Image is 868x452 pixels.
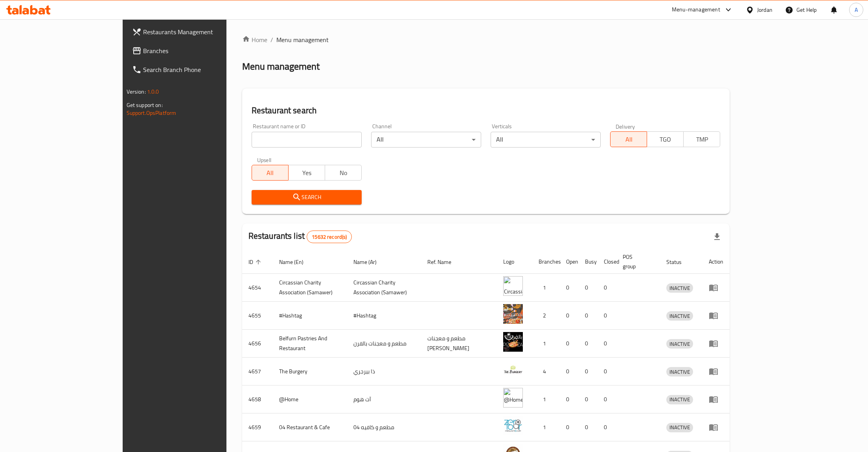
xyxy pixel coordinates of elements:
button: No [325,165,362,181]
td: 0 [579,358,598,386]
a: Search Branch Phone [126,60,268,79]
label: Upsell [257,157,272,162]
span: 1.0.0 [147,87,159,97]
td: 04 Restaurant & Cafe [273,413,347,441]
td: 0 [598,302,616,330]
a: Branches [126,41,268,60]
button: All [610,131,647,147]
span: INACTIVE [666,367,693,376]
td: 2 [532,302,560,330]
h2: Restaurants list [248,230,352,243]
img: The Burgery [503,360,523,380]
td: 1 [532,274,560,302]
span: Yes [292,167,322,179]
td: مطعم و معجنات [PERSON_NAME] [421,330,497,358]
span: POS group [623,252,651,271]
img: #Hashtag [503,304,523,324]
span: All [614,134,644,145]
span: TGO [650,134,680,145]
td: 0 [598,274,616,302]
td: 0 [579,330,598,358]
td: 0 [579,274,598,302]
span: Search [258,192,355,202]
span: INACTIVE [666,284,693,293]
td: The Burgery [273,358,347,386]
div: INACTIVE [666,339,693,349]
button: TGO [647,131,684,147]
div: Menu [709,311,723,320]
td: 0 [598,358,616,386]
th: Busy [579,250,598,274]
span: Status [666,257,692,267]
button: Yes [288,165,325,181]
div: Menu [709,395,723,404]
td: 0 [560,274,579,302]
td: 1 [532,386,560,413]
span: Search Branch Phone [143,65,261,74]
li: / [270,35,273,44]
th: Open [560,250,579,274]
a: Support.OpsPlatform [127,108,177,118]
img: ​Circassian ​Charity ​Association​ (Samawer) [503,276,523,296]
div: All [491,132,601,148]
span: Name (En) [279,257,314,267]
td: مطعم و كافيه 04 [347,413,421,441]
td: ​Circassian ​Charity ​Association​ (Samawer) [273,274,347,302]
th: Action [702,250,730,274]
div: Jordan [757,6,772,14]
span: INACTIVE [666,395,693,404]
td: 1 [532,413,560,441]
h2: Restaurant search [252,105,721,116]
th: Logo [497,250,532,274]
span: ID [248,257,263,267]
td: Belfurn Pastries And Restaurant [273,330,347,358]
img: Belfurn Pastries And Restaurant [503,332,523,352]
span: All [255,167,285,179]
td: #Hashtag [273,302,347,330]
h2: Menu management [242,60,320,73]
span: Restaurants Management [143,27,261,37]
nav: breadcrumb [242,35,730,44]
button: TMP [683,131,720,147]
div: Menu [709,339,723,348]
button: Search [252,190,362,205]
input: Search for restaurant name or ID.. [252,132,362,148]
div: Menu-management [672,5,720,15]
div: Menu [709,422,723,432]
td: ذا بيرجري [347,358,421,386]
div: INACTIVE [666,423,693,432]
td: @Home [273,386,347,413]
div: Total records count [307,231,352,243]
div: Export file [708,227,726,246]
span: Version: [127,87,146,97]
span: INACTIVE [666,312,693,321]
span: Menu management [276,35,329,44]
td: ​Circassian ​Charity ​Association​ (Samawer) [347,274,421,302]
td: 0 [598,386,616,413]
td: 0 [560,330,579,358]
td: 1 [532,330,560,358]
td: مطعم و معجنات بالفرن [347,330,421,358]
span: Name (Ar) [353,257,387,267]
td: 0 [598,330,616,358]
button: All [252,165,289,181]
span: Get support on: [127,100,163,110]
span: No [328,167,359,179]
span: INACTIVE [666,339,693,349]
div: INACTIVE [666,311,693,321]
td: 4 [532,358,560,386]
td: 0 [560,386,579,413]
span: Ref. Name [427,257,462,267]
td: #Hashtag [347,302,421,330]
td: 0 [560,358,579,386]
span: 15632 record(s) [307,233,351,241]
span: Branches [143,46,261,55]
img: 04 Restaurant & Cafe [503,416,523,435]
th: Closed [598,250,616,274]
span: INACTIVE [666,423,693,432]
td: 0 [579,302,598,330]
td: 0 [560,413,579,441]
